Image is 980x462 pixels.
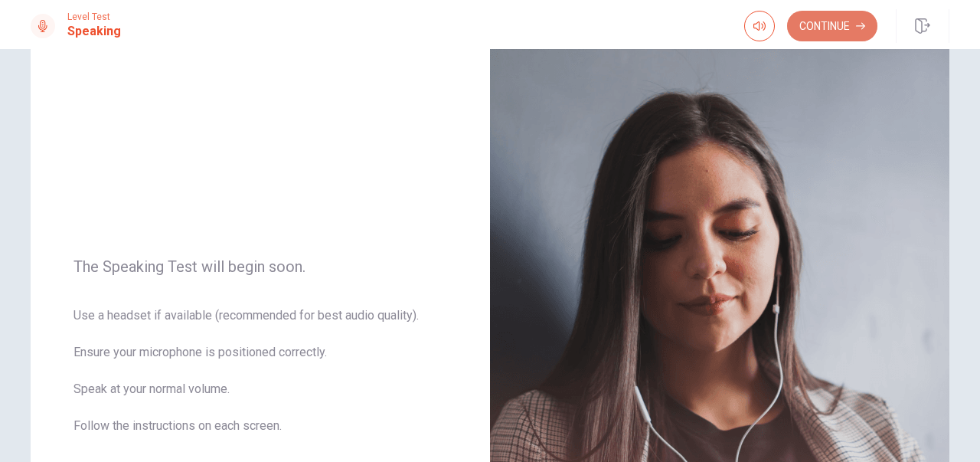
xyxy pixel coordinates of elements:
[67,11,121,22] span: Level Test
[67,22,121,41] h1: Speaking
[73,257,447,276] span: The Speaking Test will begin soon.
[73,306,447,454] span: Use a headset if available (recommended for best audio quality). Ensure your microphone is positi...
[787,11,877,41] button: Continue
